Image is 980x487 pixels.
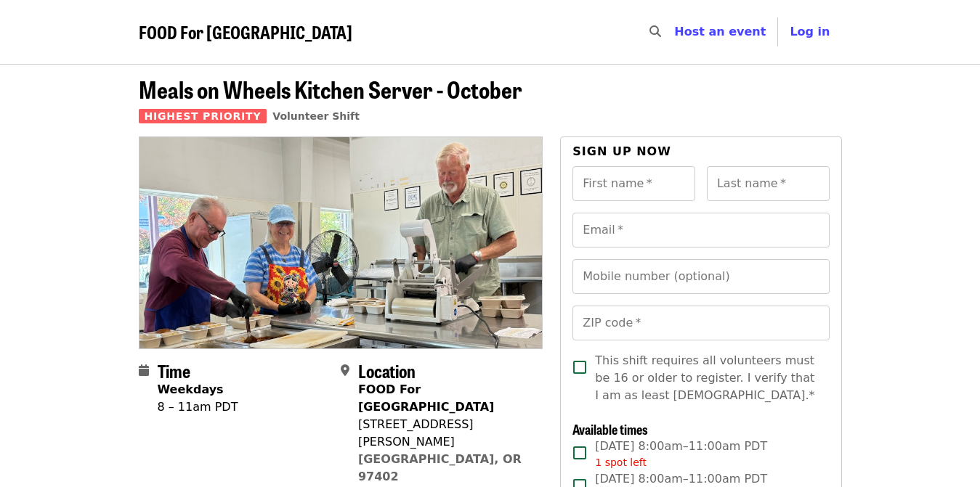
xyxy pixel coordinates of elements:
[272,110,360,122] a: Volunteer Shift
[158,358,190,383] span: Time
[649,25,661,38] i: search icon
[358,358,416,383] span: Location
[341,364,349,377] i: map-marker-alt icon
[358,382,494,414] strong: FOOD For [GEOGRAPHIC_DATA]
[778,17,841,46] button: Log in
[674,25,766,38] a: Host an event
[358,452,522,483] a: [GEOGRAPHIC_DATA], OR 97402
[572,306,829,340] input: ZIP code
[158,382,224,396] strong: Weekdays
[572,144,671,158] span: Sign up now
[139,137,543,348] img: Meals on Wheels Kitchen Server - October organized by FOOD For Lane County
[595,457,647,468] span: 1 spot left
[139,22,352,43] a: FOOD For [GEOGRAPHIC_DATA]
[358,416,531,451] div: [STREET_ADDRESS][PERSON_NAME]
[572,213,829,247] input: Email
[158,398,238,416] div: 8 – 11am PDT
[595,438,767,470] span: [DATE] 8:00am–11:00am PDT
[139,72,522,106] span: Meals on Wheels Kitchen Server - October
[572,420,648,438] span: Available times
[139,109,267,123] span: Highest Priority
[790,25,830,38] span: Log in
[572,166,695,201] input: First name
[595,352,817,404] span: This shift requires all volunteers must be 16 or older to register. I verify that I am as least [...
[670,15,681,49] input: Search
[139,19,352,44] span: FOOD For [GEOGRAPHIC_DATA]
[707,166,830,201] input: Last name
[572,259,829,294] input: Mobile number (optional)
[139,364,149,377] i: calendar icon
